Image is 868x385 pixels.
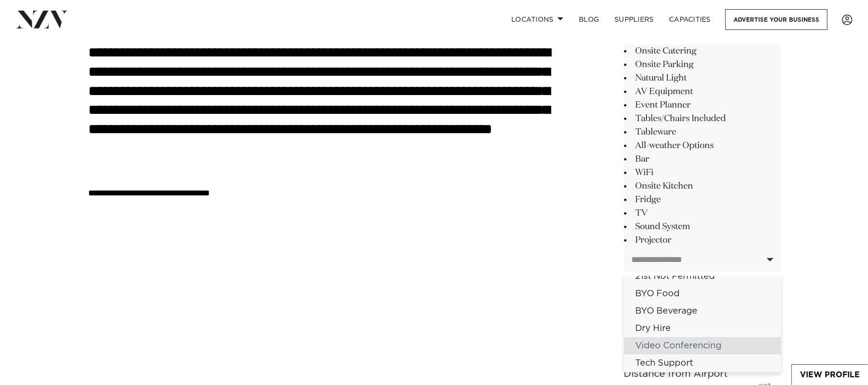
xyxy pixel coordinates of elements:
[624,355,781,372] div: Tech Support
[624,337,781,355] div: Video Conferencing
[624,234,781,247] li: Projector
[624,367,781,381] h6: Distance from Airport
[624,220,781,234] li: Sound System
[624,85,781,98] li: AV Equipment
[624,302,781,320] div: BYO Beverage
[624,206,781,220] li: TV
[662,9,719,30] a: Capacities
[624,71,781,85] li: Natural Light
[624,139,781,152] li: All-weather Options
[504,9,571,30] a: Locations
[624,268,781,285] div: 21st Not Permitted
[725,9,828,30] a: Advertise your business
[624,58,781,71] li: Onsite Parking
[624,112,781,125] li: Tables/Chairs Included
[624,320,781,337] div: Dry Hire
[624,98,781,112] li: Event Planner
[624,285,781,302] div: BYO Food
[624,152,781,166] li: Bar
[15,11,68,28] img: nzv-logo.png
[624,179,781,193] li: Onsite Kitchen
[607,9,661,30] a: SUPPLIERS
[624,44,781,58] li: Onsite Catering
[792,365,868,385] a: View Profile
[624,193,781,206] li: Fridge
[624,125,781,139] li: Tableware
[624,166,781,179] li: WiFi
[571,9,607,30] a: BLOG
